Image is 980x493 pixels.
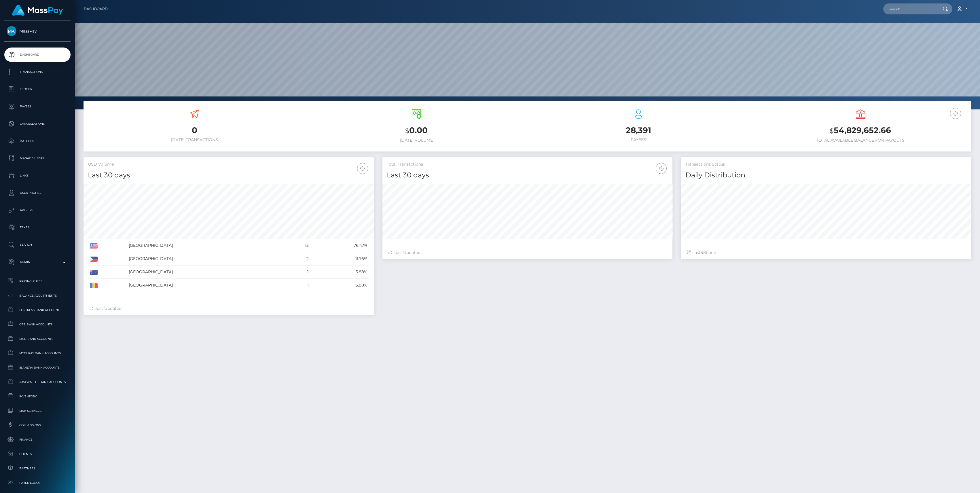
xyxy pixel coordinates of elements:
a: Dashboard [84,3,108,15]
p: Payees [7,102,68,111]
a: Admin [4,255,71,269]
p: Transactions [7,68,68,76]
img: RO.png [90,283,98,288]
h6: [DATE] Volume [310,138,523,143]
a: Partners [4,462,71,475]
p: Manage Users [7,154,68,163]
p: User Profile [7,189,68,197]
input: Search... [883,3,937,14]
span: CRB Bank Accounts [7,321,68,328]
td: 13 [285,239,311,252]
p: Cancellations [7,120,68,128]
img: AU.png [90,270,98,275]
h3: 0 [88,125,301,136]
td: 5.88% [311,279,369,292]
p: API Keys [7,206,68,215]
a: Commissions [4,419,71,431]
span: MyEUPay Bank Accounts [7,350,68,357]
p: Admin [7,258,68,266]
span: Pricing Rules [7,278,68,285]
a: Dashboard [4,48,71,62]
span: Inventory [7,393,68,400]
a: Pricing Rules [4,275,71,287]
img: US.png [90,243,98,249]
td: [GEOGRAPHIC_DATA] [127,239,285,252]
a: Payees [4,99,71,114]
span: Payer Logos [7,479,68,486]
a: Links [4,168,71,183]
span: MassPay [4,29,71,34]
span: 48 [701,250,706,255]
h4: Last 30 days [387,170,668,180]
span: Clients [7,451,68,457]
td: 11.76% [311,252,369,266]
img: MassPay [7,26,16,36]
a: User Profile [4,186,71,200]
a: Ledger [4,82,71,96]
p: Ledger [7,85,68,94]
span: Balance Adjustments [7,292,68,299]
p: Batches [7,137,68,145]
span: Fortress Bank Accounts [7,307,68,313]
td: 1 [285,279,311,292]
h6: [DATE] Transactions [88,137,301,142]
span: Finance [7,436,68,443]
a: CRB Bank Accounts [4,318,71,331]
p: Dashboard [7,50,68,59]
h4: Daily Distribution [685,170,967,180]
span: Link Services [7,407,68,414]
td: 2 [285,252,311,266]
td: 5.88% [311,266,369,279]
a: MCB Bank Accounts [4,333,71,345]
div: Just Updated [388,250,667,256]
a: Manage Users [4,151,71,166]
td: 1 [285,266,311,279]
a: Cancellations [4,117,71,131]
h5: Transactions Status [685,162,967,167]
p: Links [7,171,68,180]
a: Inventory [4,390,71,403]
a: Payer Logos [4,477,71,489]
p: Search [7,240,68,249]
a: Batches [4,134,71,148]
a: Link Services [4,405,71,417]
h3: 54,829,652.66 [754,125,967,136]
a: MyEUPay Bank Accounts [4,347,71,359]
td: 76.47% [311,239,369,252]
a: API Keys [4,203,71,217]
span: Ibanera Bank Accounts [7,364,68,371]
a: Finance [4,433,71,446]
h5: USD Volume [88,162,369,167]
td: [GEOGRAPHIC_DATA] [127,279,285,292]
h5: Total Transactions [387,162,668,167]
h6: Total Available Balance for Payouts [754,138,967,143]
h4: Last 30 days [88,170,369,180]
img: PH.png [90,257,98,262]
span: JustWallet Bank Accounts [7,379,68,385]
img: MassPay Logo [12,5,63,16]
div: Just Updated [89,306,368,312]
span: Partners [7,465,68,472]
h6: Payees [532,137,745,142]
small: $ [830,127,834,135]
a: Balance Adjustments [4,289,71,302]
small: $ [405,127,409,135]
a: Transactions [4,65,71,79]
td: [GEOGRAPHIC_DATA] [127,252,285,266]
td: [GEOGRAPHIC_DATA] [127,266,285,279]
span: Commissions [7,422,68,428]
h3: 0.00 [310,125,523,136]
h3: 28,391 [532,125,745,136]
a: Taxes [4,220,71,235]
a: Clients [4,448,71,460]
a: Fortress Bank Accounts [4,304,71,316]
a: Search [4,238,71,252]
p: Taxes [7,223,68,232]
div: Last hours [687,250,966,256]
a: JustWallet Bank Accounts [4,376,71,388]
a: Ibanera Bank Accounts [4,361,71,374]
span: MCB Bank Accounts [7,335,68,342]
